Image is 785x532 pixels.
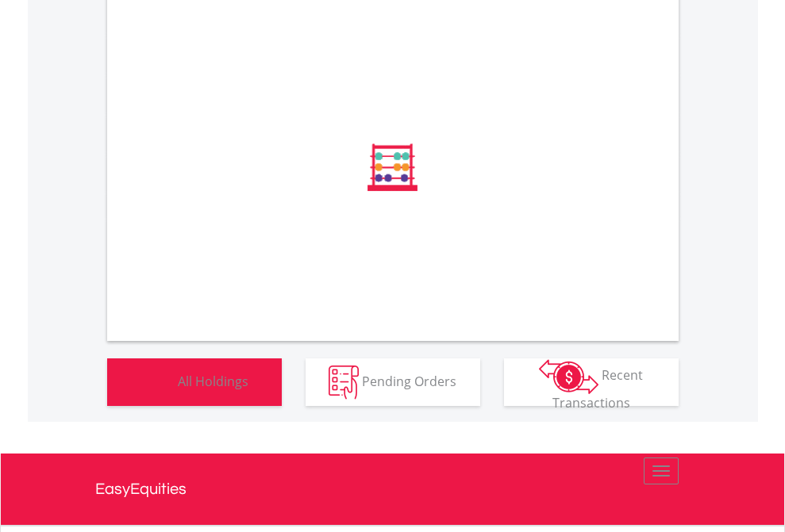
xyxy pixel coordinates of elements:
a: EasyEquities [95,454,691,525]
button: All Holdings [107,358,282,406]
button: Recent Transactions [504,358,679,406]
button: Pending Orders [306,358,480,406]
img: holdings-wht.png [140,366,175,400]
span: Pending Orders [362,372,456,389]
img: transactions-zar-wht.png [539,359,598,394]
img: pending_instructions-wht.png [329,366,359,400]
span: All Holdings [178,372,248,389]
